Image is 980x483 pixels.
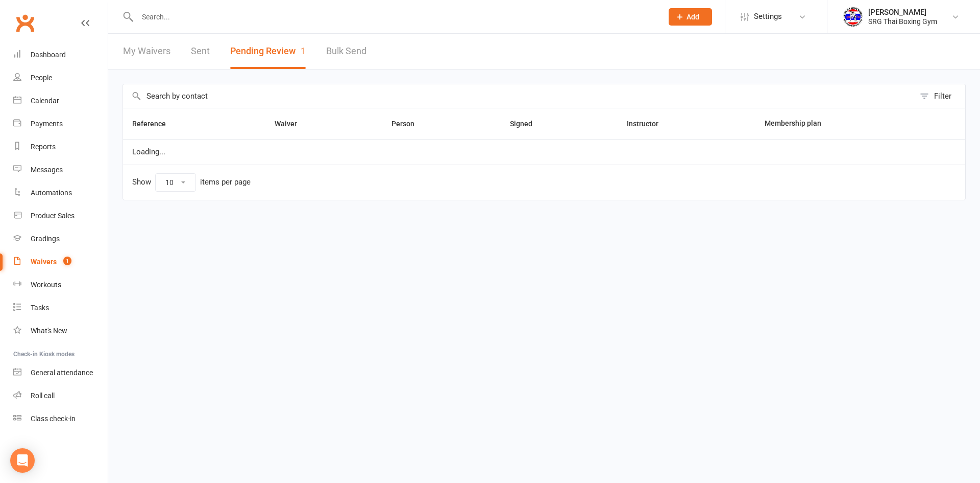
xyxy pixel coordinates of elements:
div: Open Intercom Messenger [10,448,35,473]
a: Product Sales [13,204,108,227]
a: Payments [13,112,108,135]
a: Workouts [13,273,108,296]
span: Add [687,13,699,21]
div: Roll call [31,392,55,400]
button: Waiver [275,118,308,130]
a: Automations [13,181,108,204]
a: Gradings [13,227,108,250]
button: Filter [915,84,965,108]
div: Gradings [31,235,60,243]
div: Workouts [31,281,61,289]
span: Instructor [627,120,670,128]
button: Signed [510,118,544,130]
img: thumb_image1718682644.png [843,7,863,27]
div: Waivers [31,258,57,266]
span: 1 [63,257,71,265]
span: Waiver [275,120,308,128]
div: Tasks [31,304,49,312]
td: Loading... [123,139,965,165]
a: Calendar [13,89,108,112]
button: Instructor [627,118,670,130]
button: Pending Review1 [230,34,306,69]
span: Signed [510,120,544,128]
div: items per page [200,178,251,187]
div: General attendance [31,369,93,377]
div: Calendar [31,97,59,105]
div: Reports [31,143,56,151]
div: Class check-in [31,415,76,423]
a: My Waivers [123,34,170,69]
div: Filter [934,90,951,102]
div: Product Sales [31,212,75,220]
div: What's New [31,327,67,335]
input: Search... [134,10,655,24]
a: Dashboard [13,43,108,66]
a: Tasks [13,296,108,319]
div: Show [132,173,251,192]
input: Search by contact [123,84,915,108]
a: General attendance kiosk mode [13,361,108,384]
th: Membership plan [755,108,924,139]
div: Automations [31,189,72,197]
div: Payments [31,120,63,128]
div: SRG Thai Boxing Gym [868,17,937,26]
div: People [31,74,52,82]
a: People [13,66,108,89]
div: Dashboard [31,51,66,59]
a: Clubworx [12,10,38,36]
span: Person [391,120,426,128]
button: Reference [132,118,177,130]
span: 1 [301,45,306,56]
a: Bulk Send [326,34,366,69]
a: Messages [13,158,108,181]
a: Sent [191,34,210,69]
button: Person [391,118,426,130]
a: Class kiosk mode [13,407,108,430]
a: Roll call [13,384,108,407]
span: Settings [754,5,782,28]
button: Add [669,8,712,26]
div: Messages [31,166,63,174]
span: Reference [132,120,177,128]
a: What's New [13,319,108,342]
a: Waivers 1 [13,250,108,273]
div: [PERSON_NAME] [868,8,937,17]
a: Reports [13,135,108,158]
